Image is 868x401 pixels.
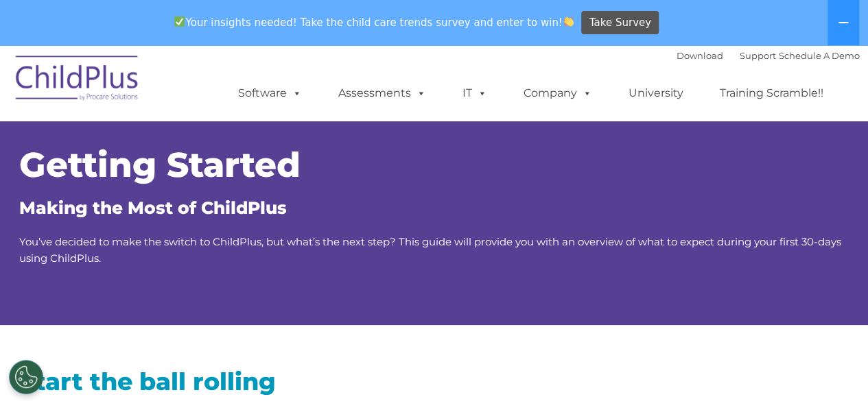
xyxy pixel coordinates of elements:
[581,11,659,35] a: Take Survey
[706,80,837,107] a: Training Scramble!!
[19,197,287,218] span: Making the Most of ChildPlus
[19,366,424,397] h2: Start the ball rolling
[677,50,723,61] a: Download
[174,16,185,27] img: ✅
[449,80,501,107] a: IT
[677,50,860,61] font: |
[563,16,574,27] img: 👏
[325,80,440,107] a: Assessments
[19,144,301,186] span: Getting Started
[510,80,606,107] a: Company
[224,80,316,107] a: Software
[615,80,697,107] a: University
[740,50,776,61] a: Support
[9,46,146,114] img: ChildPlus by Procare Solutions
[169,9,580,36] span: Your insights needed! Take the child care trends survey and enter to win!
[589,11,651,35] span: Take Survey
[19,235,841,265] span: You’ve decided to make the switch to ChildPlus, but what’s the next step? This guide will provide...
[9,360,43,394] button: Cookies Settings
[779,50,860,61] a: Schedule A Demo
